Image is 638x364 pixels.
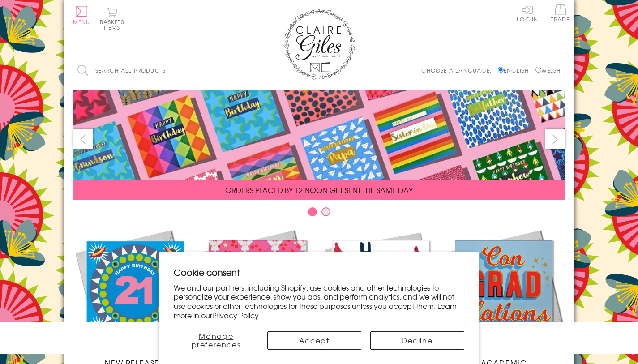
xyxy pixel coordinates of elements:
[535,67,541,73] input: Welsh
[192,330,241,350] span: Manage preferences
[421,66,496,74] p: Choose a language:
[370,331,464,350] button: Decline
[174,331,258,350] button: Manage preferences
[212,310,259,321] a: Privacy Policy
[174,266,464,278] h2: Cookie consent
[225,184,413,195] span: ORDERS PLACED BY 12 NOON GET SENT THE SAME DAY
[73,18,90,26] span: Menu
[104,18,124,31] span: 0 items
[308,207,317,216] button: Carousel Page 1 (Current Slide)
[321,207,330,216] button: Carousel Page 2
[535,66,561,74] label: Welsh
[498,67,504,73] input: English
[221,60,230,81] input: Search
[498,66,533,74] label: English
[545,129,565,149] button: next
[551,4,570,22] span: Trade
[73,207,565,221] div: Carousel Pagination
[551,4,570,24] a: Trade
[283,9,355,80] img: Claire Giles Greetings Cards
[73,6,90,25] button: Menu
[73,129,93,149] button: prev
[517,4,538,22] a: Log In
[100,7,124,30] button: Basket0 items
[73,60,230,81] input: Search all products
[267,331,361,350] button: Accept
[174,283,464,320] p: We and our partners, including Shopify, use cookies and other technologies to personalize your ex...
